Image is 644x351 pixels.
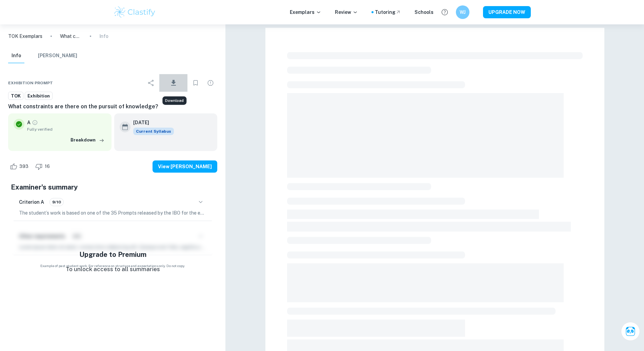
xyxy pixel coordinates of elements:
[19,198,44,206] h6: Criterion A
[8,80,53,86] span: Exhibition Prompt
[133,119,168,126] h6: [DATE]
[60,32,82,40] p: What constraints are there on the pursuit of knowledge?
[375,8,401,16] a: Tutoring
[32,119,38,126] a: Grade fully verified
[8,48,24,63] button: Info
[8,263,217,268] span: Example of past student work. For reference on structure and expectations only. Do not copy.
[50,199,63,205] span: 9/10
[25,93,52,100] span: Exhibition
[25,92,53,100] a: Exhibition
[11,182,215,192] h5: Examiner's summary
[99,32,108,40] p: Info
[113,5,156,19] img: Clastify logo
[8,161,32,172] div: Like
[79,249,146,260] h5: Upgrade to Premium
[153,160,217,173] button: View [PERSON_NAME]
[27,119,31,126] p: A
[159,74,187,92] div: Download
[133,128,174,135] span: Current Syllabus
[456,5,469,19] button: WJ
[66,265,160,274] p: To unlock access to all summaries
[439,6,450,18] button: Help and Feedback
[621,322,640,341] button: Ask Clai
[290,8,321,16] p: Exemplars
[8,32,42,40] a: TOK Exemplars
[34,161,54,172] div: Dislike
[8,93,23,100] span: TOK
[38,48,77,63] button: [PERSON_NAME]
[162,96,186,105] div: Download
[459,8,467,16] h6: WJ
[133,128,174,135] div: This exemplar is based on the current syllabus. Feel free to refer to it for inspiration/ideas wh...
[27,126,106,132] span: Fully verified
[415,8,434,16] a: Schools
[483,6,531,18] button: UPGRADE NOW
[41,163,54,170] span: 16
[69,135,106,145] button: Breakdown
[16,163,32,170] span: 393
[189,76,202,90] div: Bookmark
[8,103,217,111] h6: What constraints are there on the pursuit of knowledge?
[204,76,217,90] div: Report issue
[19,209,206,217] p: The student’s work is based on one of the 35 Prompts released by the IBO for the examination sess...
[144,76,158,90] div: Share
[8,92,23,100] a: TOK
[335,8,358,16] p: Review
